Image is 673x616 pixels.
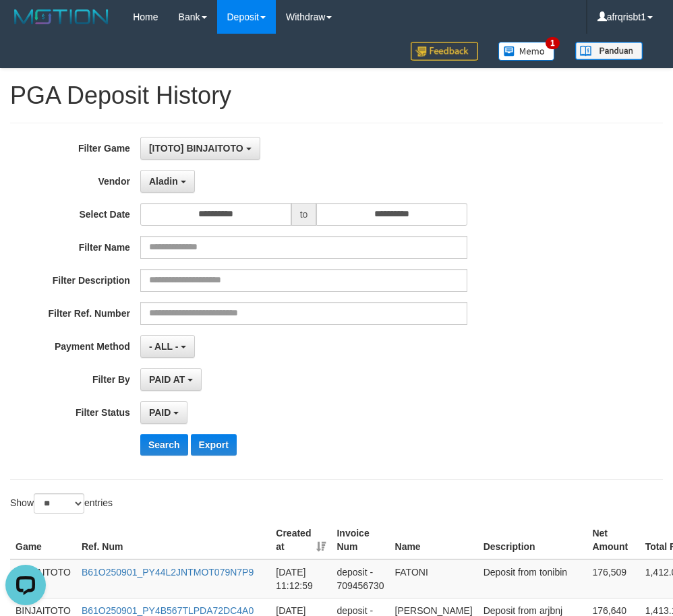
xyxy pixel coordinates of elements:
[76,521,270,559] th: Ref. Num
[575,42,643,60] img: panduan.png
[331,521,389,559] th: Invoice Num
[82,567,254,578] a: B61O250901_PY44L2JNTMOT079N7P9
[587,559,639,598] td: 176,509
[10,7,113,27] img: MOTION_logo.png
[478,559,587,598] td: Deposit from tonibin
[331,559,389,598] td: deposit - 709456730
[140,137,260,160] button: [ITOTO] BINJAITOTO
[270,559,331,598] td: [DATE] 11:12:59
[149,176,178,187] span: Aladin
[140,401,187,424] button: PAID
[10,493,113,514] label: Show entries
[149,143,243,154] span: [ITOTO] BINJAITOTO
[149,374,185,385] span: PAID AT
[149,341,179,352] span: - ALL -
[5,5,46,46] button: Open LiveChat chat widget
[140,368,202,391] button: PAID AT
[82,605,254,616] a: B61O250901_PY4B567TLPDA72DC4A0
[149,407,171,418] span: PAID
[488,34,565,68] a: 1
[270,521,331,559] th: Created at: activate to sort column ascending
[10,521,76,559] th: Game
[191,434,237,456] button: Export
[10,82,663,109] h1: PGA Deposit History
[140,335,195,358] button: - ALL -
[140,170,195,193] button: Aladin
[140,434,188,456] button: Search
[390,521,478,559] th: Name
[390,559,478,598] td: FATONI
[498,42,555,61] img: Button%20Memo.svg
[546,37,560,49] span: 1
[291,203,317,226] span: to
[478,521,587,559] th: Description
[34,493,84,514] select: Showentries
[411,42,478,61] img: Feedback.jpg
[587,521,639,559] th: Net Amount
